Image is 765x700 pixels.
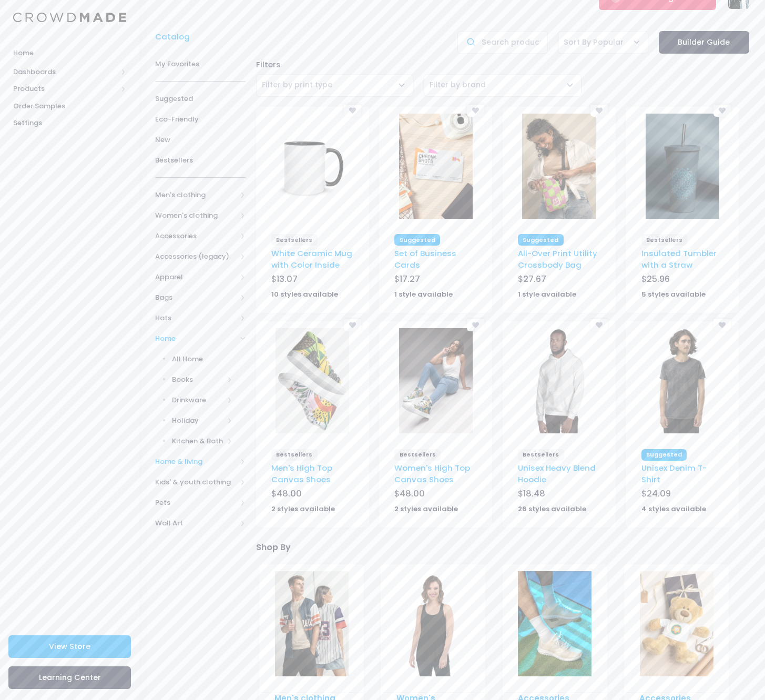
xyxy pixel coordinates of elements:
span: 24.09 [647,488,671,500]
a: Catalog [155,31,195,43]
span: Pets [155,498,237,508]
span: Filter by brand [424,74,582,97]
span: Dashboards [13,67,117,77]
a: All Home [141,349,246,369]
span: Books [172,374,224,385]
span: Filter by brand [430,79,486,90]
div: $ [394,273,477,288]
a: White Ceramic Mug with Color Inside [271,248,352,270]
div: $ [641,273,724,288]
strong: 2 styles available [394,504,458,514]
span: 13.07 [277,273,298,285]
span: Suggested [641,449,687,461]
div: $ [271,488,354,502]
span: Bestsellers [394,449,441,461]
span: Filter by brand [430,79,486,90]
span: Suggested [394,234,440,246]
div: $ [394,488,477,502]
span: 25.96 [647,273,670,285]
span: 18.48 [523,488,545,500]
span: 17.27 [400,273,420,285]
a: Insulated Tumbler with a Straw [641,248,717,270]
span: Home & living [155,456,237,467]
span: Filter by print type [256,74,414,97]
a: Unisex Denim T-Shirt [641,462,707,485]
strong: 10 styles available [271,289,338,299]
span: My Favorites [155,59,246,69]
span: Bestsellers [518,449,564,461]
a: Men's High Top Canvas Shoes [271,462,332,485]
a: Bestsellers [155,150,246,170]
span: 48.00 [277,488,302,500]
span: Learning Center [39,672,101,683]
div: $ [518,273,600,288]
span: Sort By Popular [558,31,648,54]
strong: 26 styles available [518,504,586,514]
a: New [155,129,246,150]
a: View Store [8,635,131,658]
span: View Store [49,641,90,652]
div: Filters [251,59,754,70]
input: Search products [457,31,548,54]
span: Accessories (legacy) [155,251,237,262]
span: Wall Art [155,518,237,529]
strong: 1 style available [394,289,453,299]
span: Women's clothing [155,210,237,221]
span: Hats [155,313,237,323]
span: Men's clothing [155,190,237,200]
img: Logo [13,13,126,23]
strong: 1 style available [518,289,576,299]
div: Shop By [256,536,739,554]
a: All-Over Print Utility Crossbody Bag [518,248,597,270]
strong: 2 styles available [271,504,335,514]
span: New [155,135,246,145]
span: Apparel [155,272,237,282]
span: Settings [13,118,126,128]
strong: 4 styles available [641,504,706,514]
span: Home [155,333,237,344]
span: Products [13,84,117,94]
span: Bestsellers [271,449,318,461]
span: Eco-Friendly [155,114,246,125]
span: Accessories [155,231,237,241]
div: $ [641,488,724,502]
a: My Favorites [155,54,246,74]
a: Set of Business Cards [394,248,456,270]
a: Builder Guide [659,31,749,54]
span: Bestsellers [641,234,688,246]
span: Bestsellers [271,234,318,246]
a: Suggested [155,88,246,109]
span: Holiday [172,415,224,426]
a: Eco-Friendly [155,109,246,129]
span: Kids' & youth clothing [155,477,237,488]
span: Bags [155,292,237,303]
span: Suggested [518,234,564,246]
a: Learning Center [8,666,131,689]
span: Filter by print type [262,79,332,90]
a: Unisex Heavy Blend Hoodie [518,462,596,485]
span: 48.00 [400,488,425,500]
span: 27.67 [523,273,546,285]
span: Bestsellers [155,155,246,166]
span: Kitchen & Bath [172,436,224,447]
strong: 5 styles available [641,289,706,299]
span: Suggested [155,94,246,104]
a: Women's High Top Canvas Shoes [394,462,470,485]
span: Sort By Popular [564,37,624,48]
span: Drinkware [172,395,224,405]
span: Order Samples [13,101,126,111]
span: Home [13,48,126,58]
span: All Home [172,354,233,364]
div: $ [271,273,354,288]
span: Filter by print type [262,79,332,90]
div: $ [518,488,600,502]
